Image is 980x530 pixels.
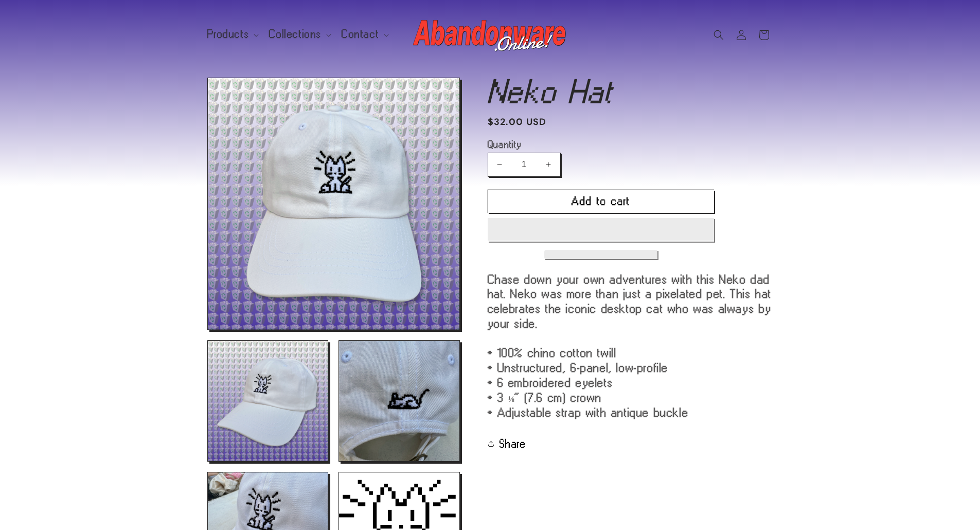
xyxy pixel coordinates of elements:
[488,115,547,129] span: $32.00 USD
[207,30,250,39] span: Products
[707,24,730,46] summary: Search
[488,272,773,420] div: Chase down your own adventures with this Neko dad hat. Neko was more than just a pixelated pet. T...
[409,10,571,59] a: Abandonware
[201,24,263,45] summary: Products
[488,190,714,213] button: Add to cart
[488,78,773,105] h1: Neko Hat
[488,432,526,455] summary: Share
[488,139,714,150] label: Quantity
[263,24,335,45] summary: Collections
[335,24,393,45] summary: Contact
[413,14,567,56] img: Abandonware
[342,30,379,39] span: Contact
[269,30,322,39] span: Collections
